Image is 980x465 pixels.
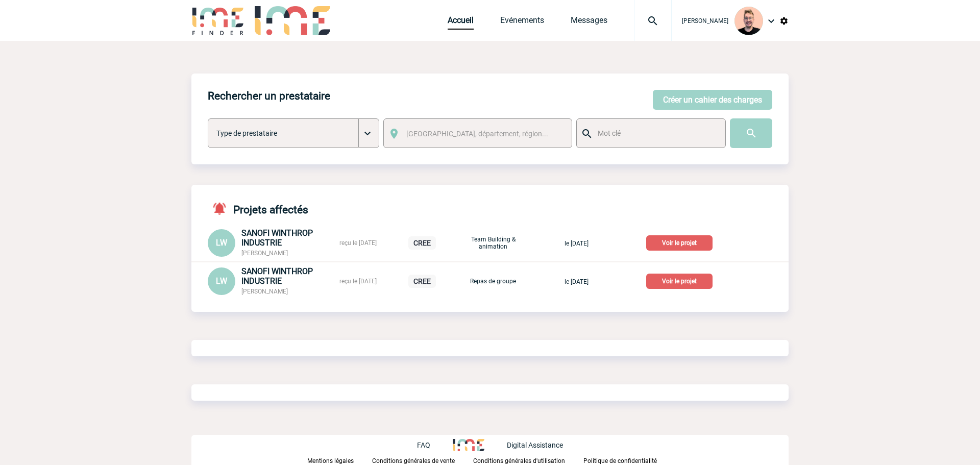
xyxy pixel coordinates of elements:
[448,15,474,30] a: Accueil
[307,455,372,465] a: Mentions légales
[216,238,227,248] span: LW
[241,288,288,295] span: [PERSON_NAME]
[583,457,657,464] p: Politique de confidentialité
[406,130,548,138] span: [GEOGRAPHIC_DATA], département, région...
[408,236,436,250] p: CREE
[565,278,589,285] span: le [DATE]
[208,201,308,216] h4: Projets affectés
[241,266,313,286] span: SANOFI WINTHROP INDUSTRIE
[241,228,313,248] span: SANOFI WINTHROP INDUSTRIE
[595,127,716,140] input: Mot clé
[646,274,713,289] p: Voir le projet
[208,90,330,102] h4: Rechercher un prestataire
[500,15,544,30] a: Evénements
[646,237,717,247] a: Voir le projet
[468,236,519,250] p: Team Building & animation
[646,276,717,285] a: Voir le projet
[646,235,713,251] p: Voir le projet
[191,6,244,35] img: IME-Finder
[507,441,563,449] p: Digital Assistance
[734,7,763,35] img: 129741-1.png
[571,15,607,30] a: Messages
[241,250,288,257] span: [PERSON_NAME]
[583,455,673,465] a: Politique de confidentialité
[682,17,728,25] span: [PERSON_NAME]
[730,118,772,148] input: Submit
[212,201,233,216] img: notifications-active-24-px-r.png
[473,455,583,465] a: Conditions générales d'utilisation
[307,457,354,464] p: Mentions légales
[372,455,473,465] a: Conditions générales de vente
[473,457,565,464] p: Conditions générales d'utilisation
[417,441,430,449] p: FAQ
[372,457,455,464] p: Conditions générales de vente
[339,239,377,247] span: reçu le [DATE]
[339,278,377,285] span: reçu le [DATE]
[565,240,589,247] span: le [DATE]
[216,276,227,286] span: LW
[453,439,484,451] img: http://www.idealmeetingsevents.fr/
[417,439,453,449] a: FAQ
[408,275,436,288] p: CREE
[468,278,519,285] p: Repas de groupe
